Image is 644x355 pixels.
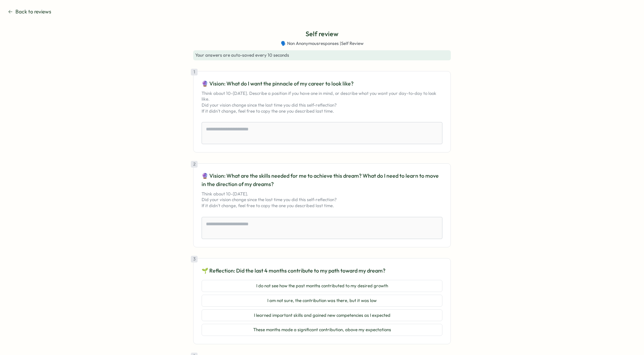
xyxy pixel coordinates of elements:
span: 🗣️ Non Anonymous responses | Self Review [281,41,364,47]
p: 🔮 Vision: What do I want the pinnacle of my career to look like? [202,79,442,88]
p: Self review [306,29,338,39]
p: Think about 10-[DATE]. Describe a position if you have one in mind, or describe what you want you... [202,91,442,114]
div: 1 [191,69,198,75]
p: 🔮 Vision: What are the skills needed for me to achieve this dream? What do I need to learn to mov... [202,172,442,188]
button: These months made a significant contribution, above my expectations [202,324,442,336]
p: Think about 10-[DATE]. Did your vision change since the last time you did this self-reflection? I... [202,191,442,209]
button: Back to reviews [8,8,51,15]
span: Back to reviews [15,8,51,15]
span: Your answers are auto-saved every 10 seconds [195,52,289,58]
div: 3 [191,256,198,262]
p: 🌱 Reflection: Did the last 4 months contribute to my path toward my dream? [202,267,442,275]
button: I do not see how the past months contributed to my desired growth [202,280,442,292]
button: I learned important skills and gained new competencies as I expected [202,309,442,321]
div: 2 [191,161,198,168]
button: I am not sure, the contribution was there, but it was low [202,295,442,307]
